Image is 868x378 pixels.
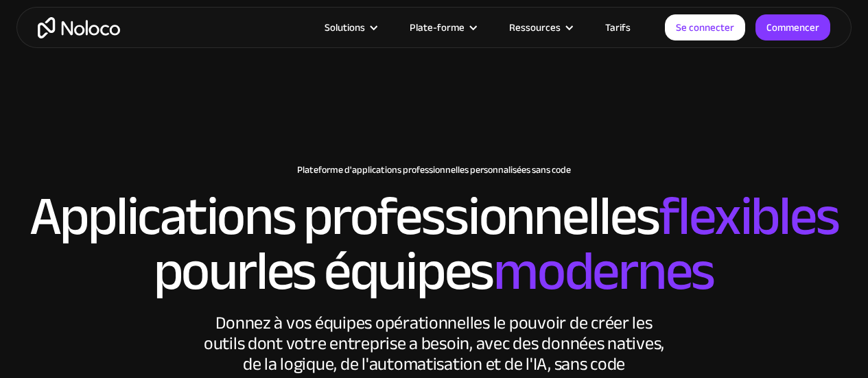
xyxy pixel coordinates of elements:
[392,19,492,36] div: Plate-forme
[410,18,465,37] font: Plate-forme
[509,18,561,37] font: Ressources
[605,18,631,37] font: Tarifs
[588,19,648,36] a: Tarifs
[755,14,830,40] a: Commencer
[492,19,588,36] div: Ressources
[307,19,392,36] div: Solutions
[493,220,714,322] font: modernes
[325,18,365,37] font: Solutions
[38,17,120,38] a: maison
[154,220,256,322] font: pour
[256,220,493,322] font: les équipes
[766,18,819,37] font: Commencer
[676,18,734,37] font: Se connecter
[297,161,571,179] font: Plateforme d'applications professionnelles personnalisées sans code
[659,165,839,268] font: flexibles
[30,165,659,268] font: Applications professionnelles
[665,14,745,40] a: Se connecter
